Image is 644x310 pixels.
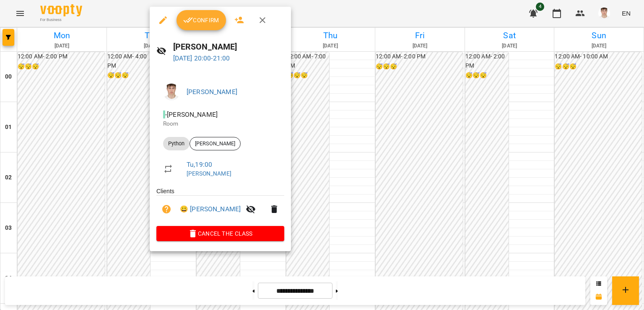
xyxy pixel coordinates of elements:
span: [PERSON_NAME] [190,140,240,147]
button: Cancel the class [156,226,284,241]
button: Confirm [177,10,226,30]
p: Room [163,120,278,128]
a: [PERSON_NAME] [187,170,231,177]
img: 8fe045a9c59afd95b04cf3756caf59e6.jpg [163,84,180,100]
a: [DATE] 20:00-21:00 [173,54,230,62]
span: - [PERSON_NAME] [163,110,219,118]
span: Python [163,140,190,147]
button: Unpaid. Bill the attendance? [156,199,177,219]
h6: [PERSON_NAME] [173,40,284,53]
a: Tu , 19:00 [187,160,212,168]
ul: Clients [156,187,284,226]
span: Confirm [183,15,219,25]
a: [PERSON_NAME] [187,88,237,96]
a: 😀 [PERSON_NAME] [180,204,241,214]
span: Cancel the class [163,229,278,239]
div: [PERSON_NAME] [190,137,241,150]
